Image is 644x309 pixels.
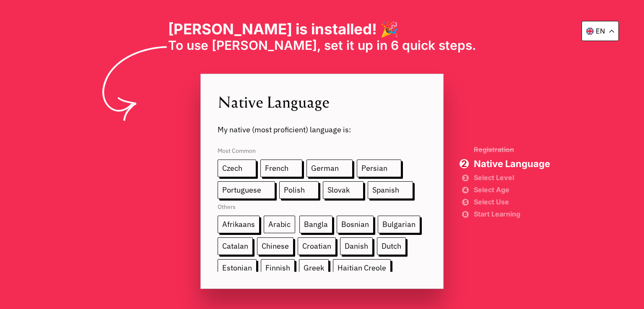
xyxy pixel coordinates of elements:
span: Czech [218,160,256,177]
span: German [306,160,353,177]
span: Estonian [218,259,257,277]
span: Registration [474,146,550,153]
span: Haitian Creole [333,259,391,277]
span: Bosnian [337,216,374,233]
span: My native (most proficient) language is: [218,112,426,134]
span: Slovak [323,181,364,199]
span: Persian [357,160,401,177]
span: Native Language [218,91,426,112]
span: Arabic [264,216,295,233]
span: Select Use [474,199,550,205]
span: Portuguese [218,181,275,199]
span: Select Level [474,175,550,180]
span: French [260,160,302,177]
span: Most Common [218,139,426,160]
span: Native Language [474,159,550,168]
span: Start Learning [474,211,550,217]
span: Finnish [261,259,295,277]
span: Others [218,199,426,216]
h1: [PERSON_NAME] is installed! 🎉 [168,20,476,38]
span: Bangla [299,216,332,233]
span: Polish [279,181,319,199]
span: Croatian [298,237,336,255]
span: Chinese [257,237,293,255]
span: Spanish [368,181,413,199]
span: To use [PERSON_NAME], set it up in 6 quick steps. [168,38,476,53]
span: Catalan [218,237,253,255]
span: Greek [299,259,329,277]
span: Select Age [474,187,550,193]
span: Bulgarian [378,216,420,233]
span: Afrikaans [218,216,260,233]
p: en [596,27,605,35]
span: Danish [340,237,373,255]
span: Dutch [377,237,406,255]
